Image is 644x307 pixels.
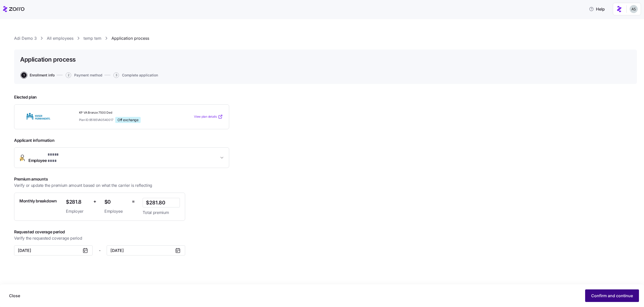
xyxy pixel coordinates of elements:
[79,118,113,122] span: Plan ID: 95185VA0540017
[14,176,186,182] span: Premium amounts
[107,245,185,255] input: MM/DD/YYYY
[14,137,229,144] span: Applicant information
[585,289,639,302] button: Confirm and continue
[21,72,55,78] button: 1Enrollment info
[20,56,76,63] h1: Application process
[9,293,20,299] span: Close
[630,5,638,13] img: c4d3a52e2a848ea5f7eb308790fba1e4
[66,208,89,214] span: Employer
[74,73,102,77] span: Payment method
[111,35,149,41] a: Application process
[143,209,180,216] span: Total premium
[84,35,101,41] a: temp tem
[591,293,633,299] span: Confirm and continue
[47,35,73,41] a: All employees
[112,72,158,78] a: 3Complete application
[14,235,82,241] span: Verify the requested coverage period
[79,111,171,115] span: KP VA Bronze 7500 Ded
[28,152,68,164] span: Employee
[65,72,102,78] a: 2Payment method
[20,111,57,122] img: Kaiser Permanente
[5,289,24,302] button: Close
[20,72,55,78] a: 1Enrollment info
[194,114,217,119] span: View plan details
[14,94,229,100] span: Elected plan
[14,245,93,255] input: MM/DD/YYYY
[14,229,248,235] span: Requested coverage period
[93,198,96,205] span: +
[104,198,128,206] span: $0
[14,35,37,41] a: Adi Demo 3
[132,198,135,205] span: =
[113,72,158,78] button: 3Complete application
[113,72,119,78] span: 3
[589,6,605,12] span: Help
[19,198,57,204] span: Monthly breakdown
[66,198,89,206] span: $281.8
[66,72,102,78] button: 2Payment method
[585,4,609,14] button: Help
[122,73,158,77] span: Complete application
[66,72,71,78] span: 2
[30,73,55,77] span: Enrollment info
[194,114,223,119] a: View plan details
[117,118,138,122] span: Off exchange
[14,182,152,189] span: Verify or update the premium amount based on what the carrier is reflecting
[99,247,101,254] span: -
[21,72,27,78] span: 1
[104,208,128,214] span: Employee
